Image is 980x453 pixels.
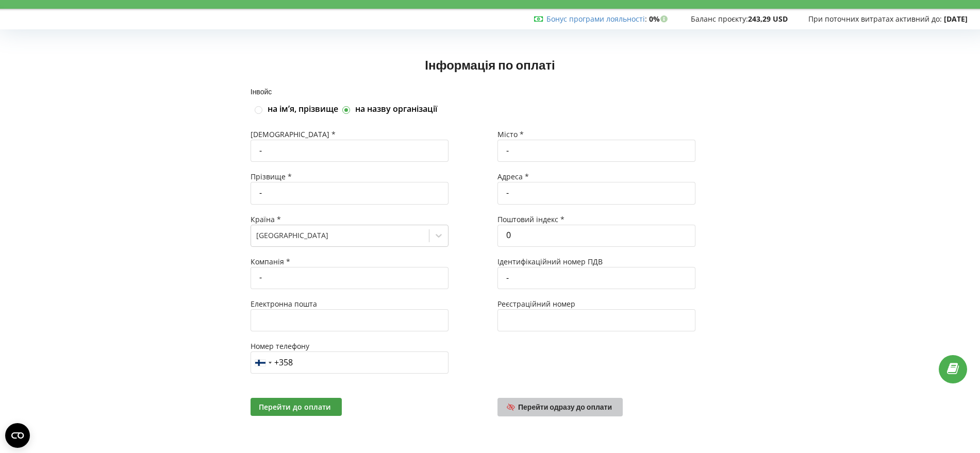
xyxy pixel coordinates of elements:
span: Перейти одразу до оплати [518,402,612,411]
span: Ідентифікаційний номер ПДВ [497,257,603,266]
span: Країна * [251,214,281,224]
span: [DEMOGRAPHIC_DATA] * [251,129,336,139]
span: Прізвище * [251,172,292,181]
label: на назву організації [355,104,437,115]
strong: 243,29 USD [748,14,788,24]
a: Перейти одразу до оплати [497,398,623,416]
button: Open CMP widget [5,423,30,448]
span: Інформація по оплаті [425,57,555,72]
a: Бонус програми лояльності [546,14,645,24]
span: Перейти до оплати [259,402,331,412]
span: Компанія * [251,257,290,266]
span: Місто * [497,129,524,139]
strong: 0% [649,14,670,24]
span: Адреса * [497,172,529,181]
strong: [DATE] [944,14,968,24]
span: : [546,14,647,24]
label: на імʼя, прізвище [268,104,338,115]
span: Поштовий індекс * [497,214,564,224]
button: Перейти до оплати [251,398,342,416]
div: Telephone country code [251,352,275,373]
span: Електронна пошта [251,299,317,309]
span: Інвойс [251,87,272,96]
span: Номер телефону [251,341,309,351]
span: Баланс проєкту: [691,14,748,24]
span: При поточних витратах активний до: [808,14,942,24]
span: Реєстраційний номер [497,299,575,309]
